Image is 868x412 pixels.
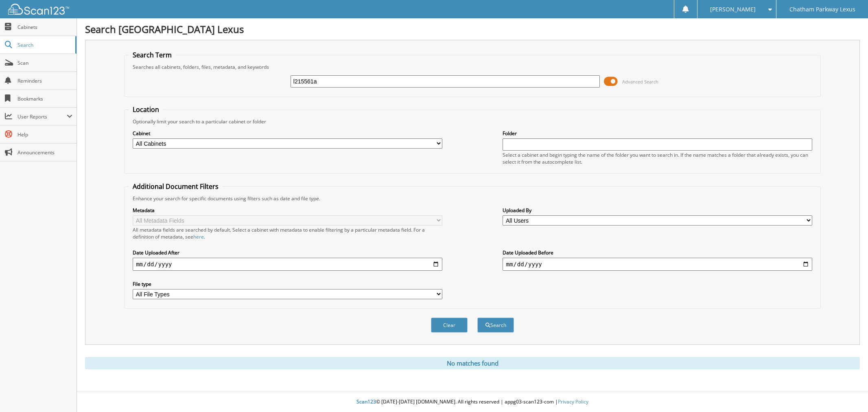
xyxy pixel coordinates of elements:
span: Scan123 [356,398,376,405]
a: here [193,233,204,240]
div: Searches all cabinets, folders, files, metadata, and keywords [129,64,816,70]
button: Search [477,318,514,333]
span: Cabinets [17,24,72,31]
span: [PERSON_NAME] [710,7,756,12]
img: scan123-logo-white.svg [8,4,69,15]
div: Optionally limit your search to a particular cabinet or folder [129,118,816,125]
span: Announcements [17,149,72,156]
span: Advanced Search [622,79,658,85]
span: Bookmarks [17,95,72,102]
div: Enhance your search for specific documents using filters such as date and file type. [129,195,816,202]
button: Clear [431,318,468,333]
label: Metadata [133,207,442,214]
legend: Location [129,105,163,114]
label: Folder [503,130,812,137]
label: Date Uploaded Before [503,249,812,256]
label: File type [133,281,442,287]
span: Reminders [17,77,72,84]
h1: Search [GEOGRAPHIC_DATA] Lexus [85,22,860,36]
div: © [DATE]-[DATE] [DOMAIN_NAME]. All rights reserved | appg03-scan123-com | [77,392,868,412]
legend: Additional Document Filters [129,182,223,191]
span: Search [17,42,71,48]
label: Date Uploaded After [133,249,442,256]
legend: Search Term [129,50,176,59]
div: Select a cabinet and begin typing the name of the folder you want to search in. If the name match... [503,151,812,165]
label: Uploaded By [503,207,812,214]
span: Help [17,131,72,138]
input: start [133,258,442,271]
input: end [503,258,812,271]
label: Cabinet [133,130,442,137]
div: No matches found [85,357,860,369]
a: Privacy Policy [558,398,588,405]
span: User Reports [17,113,67,120]
div: All metadata fields are searched by default. Select a cabinet with metadata to enable filtering b... [133,226,442,240]
span: Scan [17,59,72,66]
span: Chatham Parkway Lexus [789,7,855,12]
